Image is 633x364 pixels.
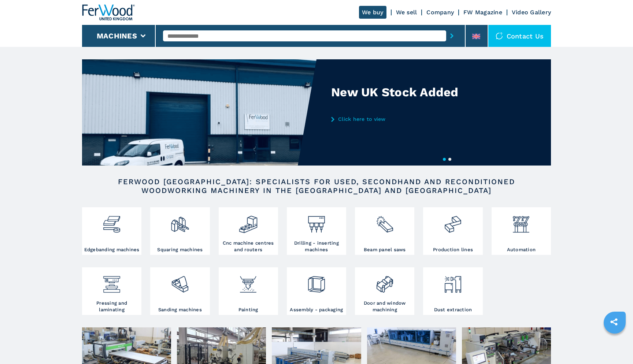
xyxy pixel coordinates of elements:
a: We sell [396,9,417,16]
a: Company [426,9,454,16]
a: Beam panel saws [355,207,414,255]
h3: Cnc machine centres and routers [221,240,276,253]
a: Sanding machines [150,267,210,315]
h3: Sanding machines [158,307,202,313]
a: Drilling - inserting machines [287,207,346,255]
img: automazione.png [511,209,531,234]
a: Click here to view [331,116,475,122]
a: Pressing and laminating [82,267,141,315]
h3: Beam panel saws [364,246,406,253]
img: lavorazione_porte_finestre_2.png [375,269,395,294]
h2: FERWOOD [GEOGRAPHIC_DATA]: SPECIALISTS FOR USED, SECONDHAND AND RECONDITIONED WOODWORKING MACHINE... [105,177,527,195]
a: Squaring machines [150,207,210,255]
a: Assembly - packaging [287,267,346,315]
a: Video Gallery [512,9,551,16]
img: Contact us [496,32,503,40]
a: Dust extraction [423,267,482,315]
a: We buy [359,6,386,19]
a: Automation [492,207,551,255]
a: Cnc machine centres and routers [219,207,278,255]
h3: Edgebanding machines [84,246,140,253]
img: bordatrici_1.png [102,209,121,234]
h3: Door and window machining [357,300,412,313]
img: aspirazione_1.png [443,269,463,294]
img: foratrici_inseritrici_2.png [307,209,326,234]
button: 2 [448,158,451,161]
h3: Squaring machines [157,246,203,253]
h3: Drilling - inserting machines [289,240,344,253]
a: Door and window machining [355,267,414,315]
img: levigatrici_2.png [170,269,190,294]
img: montaggio_imballaggio_2.png [307,269,326,294]
button: 1 [443,158,446,161]
img: linee_di_produzione_2.png [443,209,463,234]
img: New UK Stock Added [82,59,316,166]
button: Machines [97,31,137,40]
h3: Pressing and laminating [84,300,140,313]
h3: Automation [507,246,536,253]
img: squadratrici_2.png [170,209,190,234]
a: FW Magazine [463,9,502,16]
h3: Dust extraction [434,307,472,313]
h3: Painting [238,307,258,313]
h3: Production lines [433,246,473,253]
img: centro_di_lavoro_cnc_2.png [238,209,258,234]
img: sezionatrici_2.png [375,209,395,234]
a: Edgebanding machines [82,207,141,255]
a: Production lines [423,207,482,255]
img: Ferwood [82,4,135,21]
iframe: Chat [602,331,628,359]
a: Painting [219,267,278,315]
div: Contact us [488,25,551,47]
a: sharethis [605,313,623,331]
img: verniciatura_1.png [238,269,258,294]
h3: Assembly - packaging [290,307,343,313]
button: submit-button [446,27,458,44]
img: pressa-strettoia.png [102,269,121,294]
